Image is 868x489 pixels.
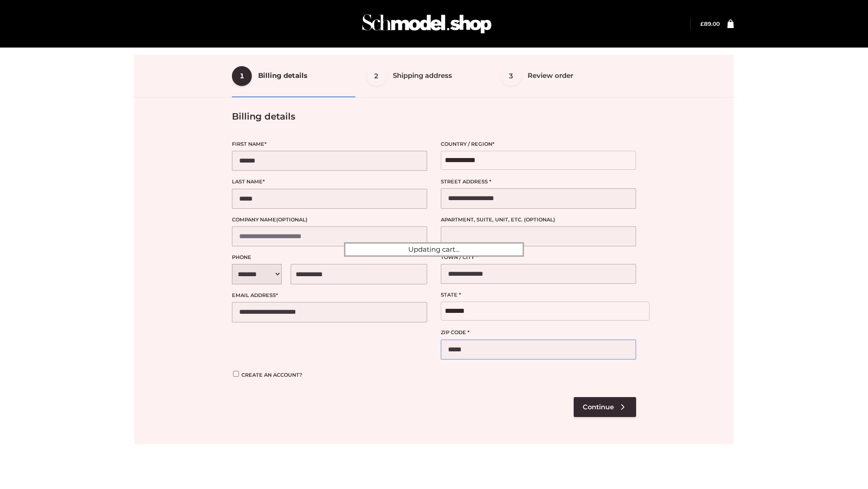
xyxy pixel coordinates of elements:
a: £89.00 [700,20,720,27]
img: Schmodel Admin 964 [359,6,495,42]
span: £ [700,20,704,27]
div: Updating cart... [344,242,524,257]
bdi: 89.00 [700,20,720,27]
